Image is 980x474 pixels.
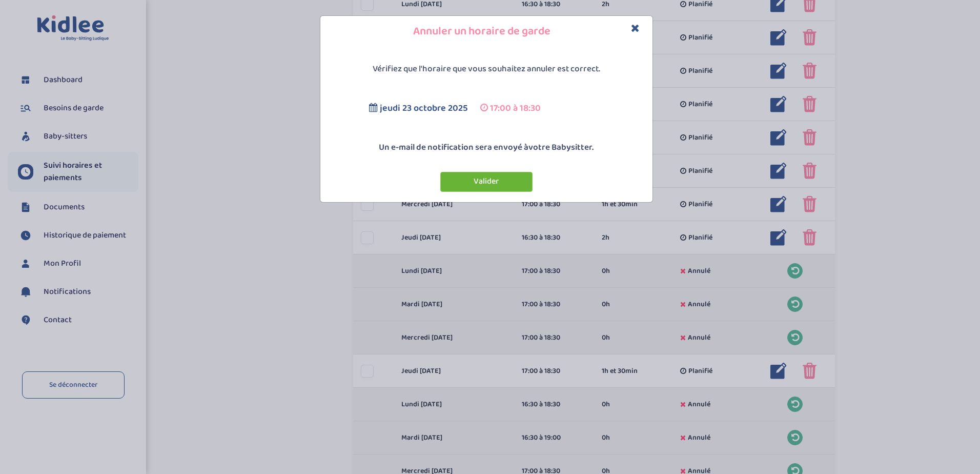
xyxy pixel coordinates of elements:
span: 17:00 à 18:30 [490,101,541,115]
span: votre Babysitter. [528,141,594,154]
button: Valider [440,172,533,192]
p: Un e-mail de notification sera envoyé à [323,141,650,154]
h4: Annuler un horaire de garde [328,24,645,39]
button: Close [631,23,640,34]
span: jeudi 23 octobre 2025 [380,101,468,115]
p: Vérifiez que l'horaire que vous souhaitez annuler est correct. [323,63,650,76]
